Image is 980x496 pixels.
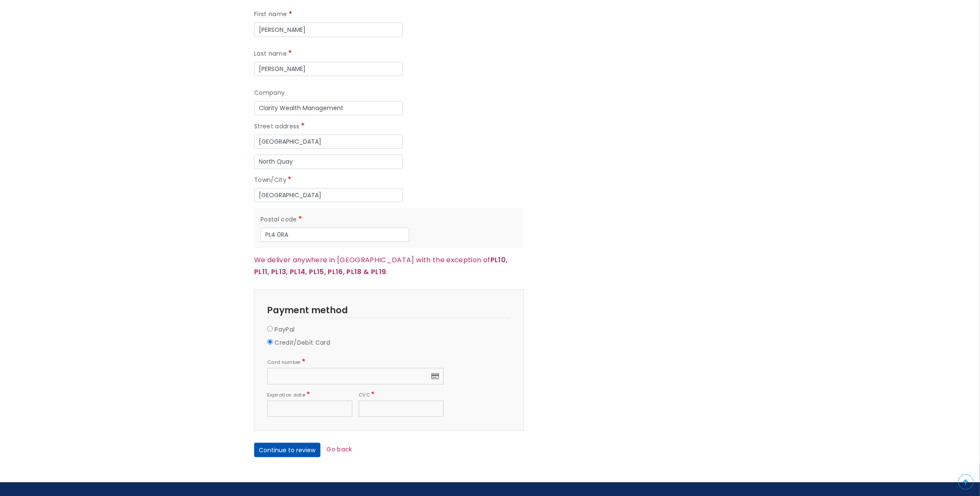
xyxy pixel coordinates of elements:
[326,445,352,454] a: Go back
[275,338,330,348] label: Credit/Debit Card
[275,325,295,335] label: PayPal
[359,391,376,399] label: CVC
[254,122,306,132] label: Street address
[254,254,524,278] p: We deliver anywhere in [GEOGRAPHIC_DATA] with the exception of .
[254,443,320,457] button: Continue to review
[254,175,293,185] label: Town/City
[261,215,303,225] label: Postal code
[254,255,507,276] strong: PL10, PL11, PL13, PL14, PL15, PL16, PL18 & PL19
[267,358,307,366] label: Card number
[267,304,348,316] span: Payment method
[254,49,294,59] label: Last name
[363,405,439,413] iframe: Secure CVC input frame
[254,88,285,98] label: Company
[272,373,439,380] iframe: Secure card number input frame
[267,391,311,399] label: Expiration date
[254,9,294,20] label: First name
[272,405,348,413] iframe: Secure expiration date input frame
